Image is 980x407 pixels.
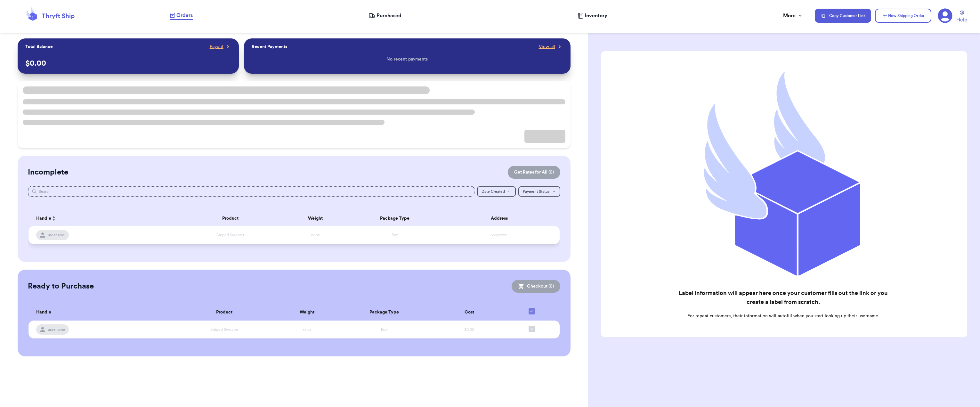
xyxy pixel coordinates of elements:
span: username [48,232,65,238]
th: Cost [431,304,508,321]
span: Striped Sweater [210,328,238,331]
button: Get Rates for All (0) [508,166,560,179]
input: Search [28,186,474,197]
a: View all [539,44,563,50]
button: Sort ascending [51,215,56,222]
a: Purchased [369,12,401,20]
h2: Label information will appear here once your customer fills out the link or you create a label fr... [677,289,890,306]
p: $ 0.00 [25,58,231,69]
button: New Shipping Order [875,9,931,23]
div: More [783,12,803,20]
span: Purchased [377,12,401,20]
span: Box [381,328,387,331]
a: Inventory [578,12,607,20]
h2: Incomplete [28,167,68,177]
button: Payment Status [518,186,560,197]
span: Help [956,16,967,24]
p: Total Balance [25,44,53,50]
span: Date Created [482,190,505,193]
a: Orders [170,12,193,20]
span: Striped Sweater [216,233,244,237]
a: Help [956,11,967,24]
h2: Ready to Purchase [28,281,94,291]
span: $0.00 [464,328,474,331]
span: Payment Status [523,190,549,193]
span: Handle [36,215,51,222]
th: Address [443,211,560,226]
span: Orders [176,12,193,19]
span: username [48,327,65,332]
span: Payout [210,44,223,50]
th: Package Type [347,211,443,226]
th: Product [173,304,276,321]
th: Weight [276,304,338,321]
th: Product [177,211,283,226]
span: xx oz [303,328,312,331]
span: Box [392,233,398,237]
span: Inventory [585,12,607,20]
span: Handle [36,309,51,316]
button: Copy Customer Link [815,9,871,23]
button: Checkout (0) [512,280,560,293]
p: No recent payments [386,56,428,62]
p: For repeat customers, their information will autofill when you start looking up their username. [677,313,890,319]
th: Package Type [338,304,431,321]
span: xx oz [311,233,320,237]
th: Weight [283,211,347,226]
button: Date Created [477,186,516,197]
p: Recent Payments [252,44,287,50]
span: xxxxxxxx [491,233,507,237]
a: Payout [210,44,231,50]
span: View all [539,44,555,50]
